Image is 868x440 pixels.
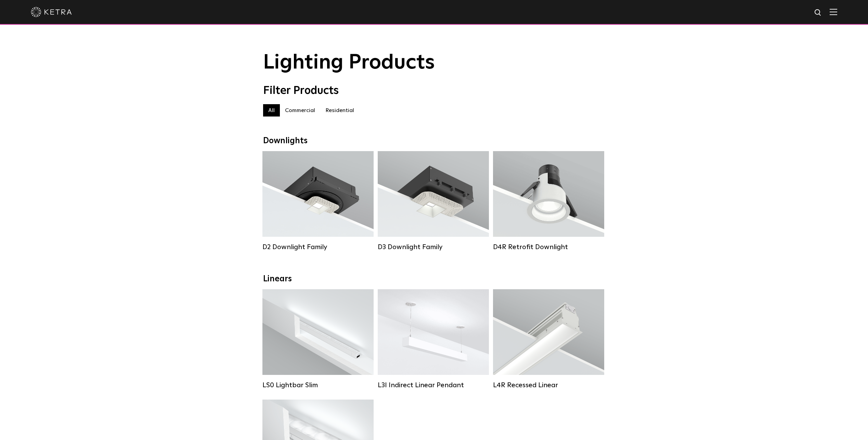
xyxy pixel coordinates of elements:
[262,289,374,389] a: LS0 Lightbar Slim Lumen Output:200 / 350Colors:White / BlackControl:X96 Controller
[493,243,604,251] div: D4R Retrofit Downlight
[263,136,605,146] div: Downlights
[493,289,604,389] a: L4R Recessed Linear Lumen Output:400 / 600 / 800 / 1000Colors:White / BlackControl:Lutron Clear C...
[262,243,374,251] div: D2 Downlight Family
[280,104,320,117] label: Commercial
[378,289,489,389] a: L3I Indirect Linear Pendant Lumen Output:400 / 600 / 800 / 1000Housing Colors:White / BlackContro...
[263,274,605,284] div: Linears
[814,9,822,17] img: search icon
[830,9,837,15] img: Hamburger%20Nav.svg
[378,243,489,251] div: D3 Downlight Family
[263,104,280,117] label: All
[263,84,605,97] div: Filter Products
[493,151,604,251] a: D4R Retrofit Downlight Lumen Output:800Colors:White / BlackBeam Angles:15° / 25° / 40° / 60°Watta...
[263,52,435,73] span: Lighting Products
[262,151,374,251] a: D2 Downlight Family Lumen Output:1200Colors:White / Black / Gloss Black / Silver / Bronze / Silve...
[262,381,374,389] div: LS0 Lightbar Slim
[320,104,359,117] label: Residential
[378,151,489,251] a: D3 Downlight Family Lumen Output:700 / 900 / 1100Colors:White / Black / Silver / Bronze / Paintab...
[31,7,72,17] img: ketra-logo-2019-white
[493,381,604,389] div: L4R Recessed Linear
[378,381,489,389] div: L3I Indirect Linear Pendant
